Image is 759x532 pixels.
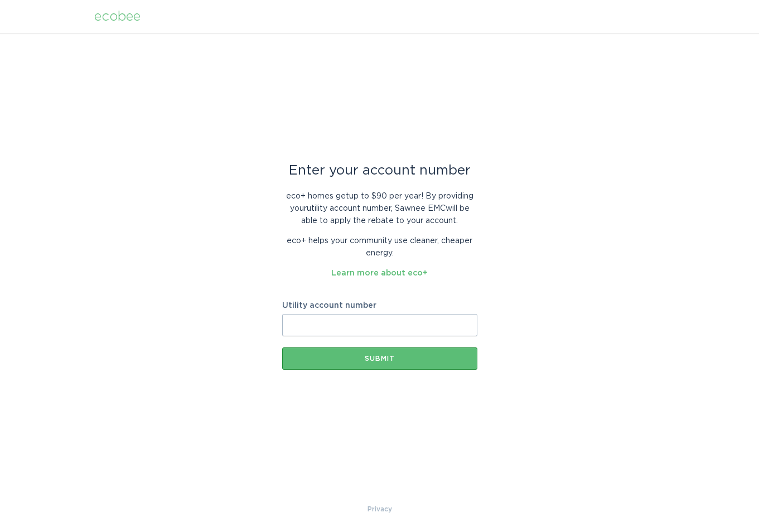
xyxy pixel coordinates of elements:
div: Submit [288,355,472,362]
div: Enter your account number [282,165,477,177]
p: eco+ homes get up to $90 per year ! By providing your utility account number , Sawnee EMC will be... [282,190,477,227]
button: Submit [282,347,477,370]
div: ecobee [94,11,141,23]
a: Privacy Policy & Terms of Use [368,503,392,515]
label: Utility account number [282,302,477,309]
p: eco+ helps your community use cleaner, cheaper energy. [282,235,477,259]
a: Learn more about eco+ [331,269,428,277]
